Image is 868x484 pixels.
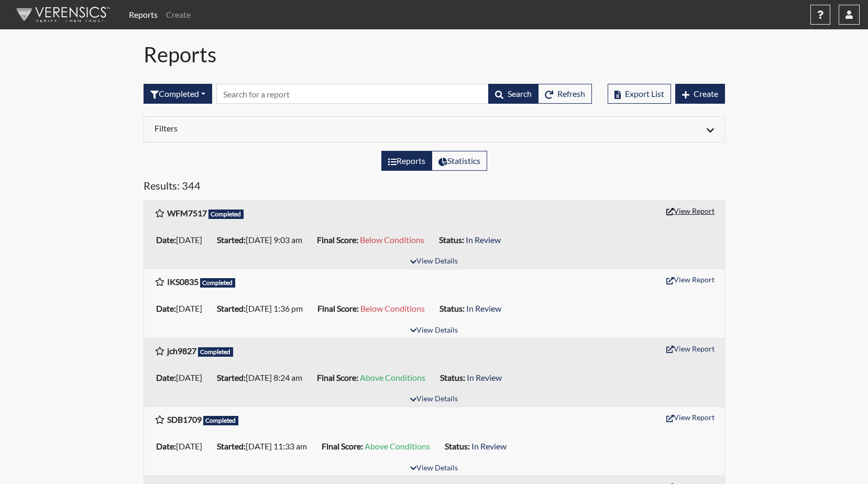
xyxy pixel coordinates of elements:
[694,89,718,98] span: Create
[625,89,664,98] span: Export List
[156,441,176,451] b: Date:
[217,372,246,382] b: Started:
[360,235,424,245] span: Below Conditions
[662,203,719,219] button: View Report
[322,441,363,451] b: Final Score:
[445,441,470,451] b: Status:
[675,84,725,104] button: Create
[439,235,464,245] b: Status:
[144,42,725,67] h1: Reports
[557,89,585,98] span: Refresh
[213,300,313,317] li: [DATE] 1:36 pm
[217,441,246,451] b: Started:
[203,416,239,425] span: Completed
[405,324,463,338] button: View Details
[440,303,465,313] b: Status:
[167,414,202,424] b: SDB1709
[216,84,489,104] input: Search by Registration ID, Interview Number, or Investigation Name.
[156,303,176,313] b: Date:
[144,84,212,104] button: Completed
[466,235,501,245] span: In Review
[152,300,213,317] li: [DATE]
[144,84,212,104] div: Filter by interview status
[213,369,313,386] li: [DATE] 8:24 am
[213,438,317,455] li: [DATE] 11:33 am
[144,179,725,196] h5: Results: 344
[360,303,425,313] span: Below Conditions
[156,235,176,245] b: Date:
[538,84,592,104] button: Refresh
[508,89,532,98] span: Search
[217,303,246,313] b: Started:
[125,4,162,25] a: Reports
[317,303,359,313] b: Final Score:
[440,372,465,382] b: Status:
[317,235,358,245] b: Final Score:
[662,409,719,425] button: View Report
[471,441,507,451] span: In Review
[405,392,463,406] button: View Details
[200,278,236,288] span: Completed
[155,123,426,133] h6: Filters
[147,123,722,136] div: Click to expand/collapse filters
[156,372,176,382] b: Date:
[217,235,246,245] b: Started:
[317,372,358,382] b: Final Score:
[365,441,430,451] span: Above Conditions
[152,369,213,386] li: [DATE]
[167,346,196,356] b: jch9827
[662,340,719,357] button: View Report
[432,151,487,171] label: View statistics about completed interviews
[467,372,502,382] span: In Review
[167,277,199,287] b: IKS0835
[213,232,313,248] li: [DATE] 9:03 am
[662,271,719,288] button: View Report
[198,347,234,357] span: Completed
[152,232,213,248] li: [DATE]
[167,208,207,218] b: WFM7517
[488,84,539,104] button: Search
[208,210,244,219] span: Completed
[466,303,501,313] span: In Review
[405,461,463,476] button: View Details
[360,372,425,382] span: Above Conditions
[152,438,213,455] li: [DATE]
[608,84,671,104] button: Export List
[162,4,195,25] a: Create
[381,151,432,171] label: View the list of reports
[405,255,463,269] button: View Details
